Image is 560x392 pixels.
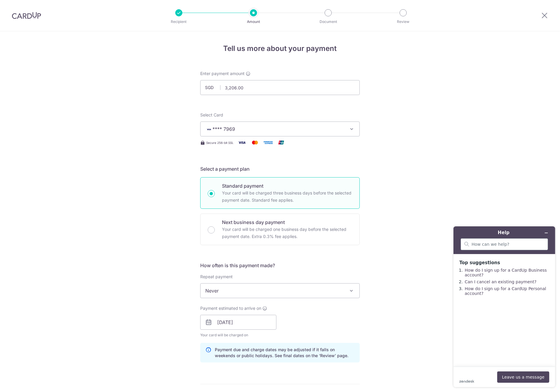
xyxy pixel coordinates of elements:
[200,262,360,269] h5: How often is this payment made?
[381,19,425,25] p: Review
[231,19,276,25] p: Amount
[205,127,212,131] img: VISA
[200,112,223,117] span: translation missing: en.payables.payment_networks.credit_card.summary.labels.select_card
[200,80,360,95] input: 0.00
[222,219,352,226] p: Next business day payment
[206,140,234,145] span: Secure 256-bit SSL
[222,189,352,204] p: Your card will be charged three business days before the selected payment date. Standard fee appl...
[222,226,352,240] p: Your card will be charged one business day before the selected payment date. Extra 0.3% fee applies.
[275,139,287,146] img: Union Pay
[200,165,360,172] h5: Select a payment plan
[200,71,245,77] span: Enter payment amount
[200,274,233,280] label: Repeat payment
[13,4,25,10] span: Help
[200,43,360,54] h4: Tell us more about your payment
[262,139,274,146] img: American Express
[306,19,350,25] p: Document
[200,283,360,298] span: Never
[200,332,276,338] span: Your card will be charged on
[12,12,41,19] img: CardUp
[222,182,352,189] p: Standard payment
[200,315,276,330] input: DD / MM / YYYY
[157,19,201,25] p: Recipient
[236,139,248,146] img: Visa
[205,85,220,91] span: SGD
[200,305,261,311] span: Payment estimated to arrive on
[449,222,560,392] iframe: Find more information here
[249,139,261,146] img: Mastercard
[201,284,359,298] span: Never
[215,347,355,359] p: Payment due and charge dates may be adjusted if it falls on weekends or public holidays. See fina...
